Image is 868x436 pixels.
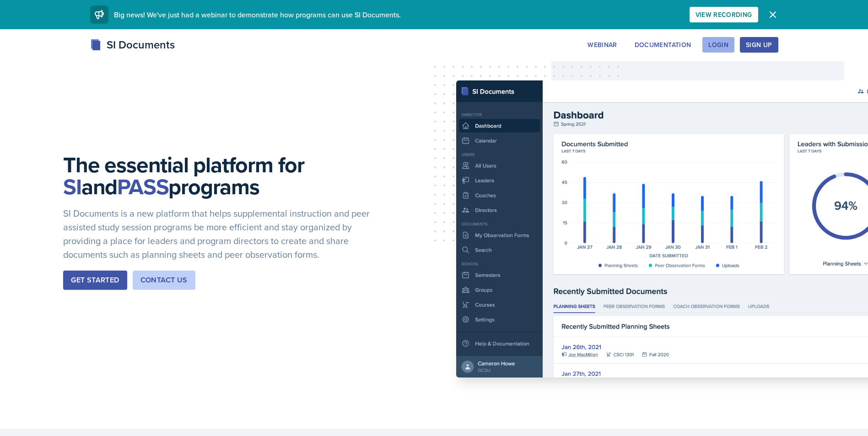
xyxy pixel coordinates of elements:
span: Big news! We've just had a webinar to demonstrate how programs can use SI Documents. [114,10,401,20]
div: Get Started [71,275,119,286]
div: Documentation [635,41,691,48]
div: Webinar [588,41,617,48]
div: Login [708,41,728,48]
div: SI Documents [90,37,175,53]
button: Documentation [629,37,697,53]
button: Contact Us [133,271,195,290]
button: Get Started [63,271,127,290]
div: View Recording [695,11,752,18]
button: View Recording [690,7,758,22]
div: Contact Us [140,275,188,286]
div: Sign Up [746,41,772,48]
button: Sign Up [740,37,778,53]
button: Webinar [582,37,623,53]
button: Login [702,37,734,53]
